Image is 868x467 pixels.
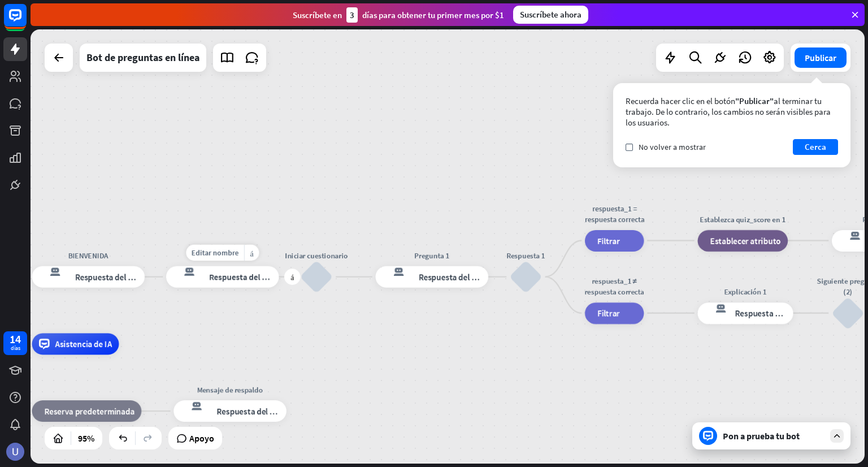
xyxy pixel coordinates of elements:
a: 14 días [3,331,27,355]
font: respuesta_1 ≠ respuesta correcta [585,276,644,296]
font: Apoyo [189,433,214,444]
font: Respuesta del bot [735,308,801,318]
font: Bot de preguntas en línea [86,51,199,64]
font: Pon a prueba tu bot [723,430,800,442]
font: 3 [350,10,354,20]
font: Suscríbete ahora [520,9,581,20]
font: Suscríbete en [293,10,342,20]
button: Cerca [793,139,838,155]
font: Editar nombre [192,248,239,257]
font: Respuesta del bot [75,271,141,282]
font: Reserva predeterminada [44,406,134,417]
font: respuesta del bot de bloqueo [383,266,410,277]
font: respuesta del bot de bloqueo [173,266,200,277]
font: Cerca [805,141,826,152]
font: 14 [10,332,21,346]
font: días [11,344,20,352]
font: Pregunta 1 [414,250,449,260]
button: Publicar [795,47,847,68]
font: Respuesta del bot [209,271,275,282]
font: BIENVENIDA [68,250,108,260]
font: Mensaje de respaldo [197,385,263,395]
font: respuesta del bot de bloqueo [181,400,208,411]
font: respuesta del bot de bloqueo [705,302,726,324]
font: al terminar tu trabajo. De lo contrario, los cambios no serán visibles para los usuarios. [626,96,831,128]
font: Filtrar [597,308,620,318]
font: respuesta del bot de bloqueo [839,230,860,251]
button: Abrir el widget de chat LiveChat [9,5,43,38]
font: No volver a mostrar [639,142,706,152]
div: Bot de preguntas en línea [86,44,199,72]
font: días para obtener tu primer mes por $1 [362,10,504,20]
font: más_horiz [250,249,253,257]
font: Asistencia de IA [55,339,112,349]
font: Filtrar [597,235,620,246]
font: Establezca quiz_score en 1 [700,214,785,224]
font: respuesta_1 = respuesta correcta [585,204,644,224]
font: 95% [78,433,94,444]
font: respuesta del bot de bloqueo [39,266,66,277]
font: Respuesta 1 [506,250,545,260]
font: Iniciar cuestionario [285,250,348,260]
font: Establecer atributo [710,235,780,246]
font: Respuesta del bot [419,271,484,282]
font: Respuesta del bot [217,406,283,417]
font: "Publicar" [735,96,774,106]
font: Publicar [805,52,836,63]
font: Recuerda hacer clic en el botón [626,96,735,106]
font: Explicación 1 [724,287,767,296]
